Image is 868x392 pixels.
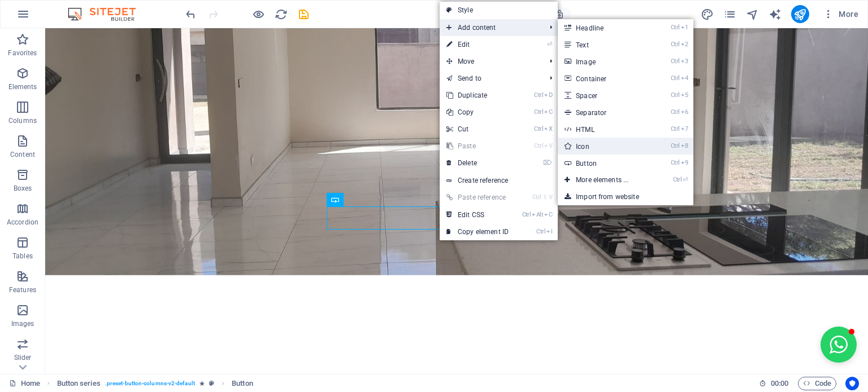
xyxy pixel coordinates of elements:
h6: Session time [759,377,789,390]
i: 8 [681,142,688,149]
i: 1 [681,24,688,31]
i: Ctrl [534,142,543,149]
span: 00 00 [771,377,788,390]
i: I [546,228,552,235]
a: Style [440,2,558,19]
p: Images [11,319,34,328]
button: Click here to leave preview mode and continue editing [251,7,265,21]
a: Ctrl4Container [558,70,651,87]
i: C [544,108,552,116]
nav: breadcrumb [57,377,253,390]
a:  0242251329 [361,331,463,352]
a: ⏎Edit [440,36,515,53]
i: Ctrl [534,125,543,133]
a: Ctrl5Spacer [558,87,651,104]
a: CtrlXCut [440,121,515,138]
i: Ctrl [671,91,680,99]
p: Accordion [7,218,38,227]
button: reload [274,7,288,21]
i: Alt [532,211,543,218]
i: 9 [681,159,688,166]
p: Features [9,285,36,294]
a: CtrlCCopy [440,104,515,121]
span: Move [440,53,541,70]
i:  [361,331,367,352]
p: Slider [14,353,32,362]
i: 7 [681,125,688,133]
i: 4 [681,74,688,82]
i: Navigator [746,8,759,21]
p: Boxes [14,184,32,193]
a: CtrlICopy element ID [440,223,515,240]
i: Publish [793,8,806,21]
span: Add content [440,19,541,36]
span: 0242251329 [370,331,462,352]
i: Pages (Ctrl+Alt+S) [723,8,736,21]
a: ⌦Delete [440,155,515,171]
i: Undo: Delete elements (Ctrl+Z) [184,8,197,21]
i: AI Writer [769,8,782,21]
i: 2 [681,41,688,48]
a: CtrlDDuplicate [440,87,515,104]
a: Send to [440,70,541,87]
i: Element contains an animation [199,380,205,386]
i: Ctrl [534,91,543,99]
i: Design (Ctrl+Alt+Y) [701,8,714,21]
span: More [823,8,858,20]
i: Ctrl [671,58,680,65]
i: ⏎ [547,41,552,48]
i: Ctrl [671,125,680,133]
button: Open chat window [775,298,811,334]
a: Click to cancel selection. Double-click to open Pages [9,377,40,390]
i: Ctrl [671,41,680,48]
a: Ctrl2Text [558,36,651,53]
p: Favorites [8,49,37,58]
a: Ctrl7HTML [558,121,651,138]
button: text_generator [769,7,782,21]
button: undo [184,7,197,21]
i: Ctrl [671,74,680,82]
a: Ctrl⇧VPaste reference [440,189,515,206]
button: Code [798,377,836,390]
i: Ctrl [671,159,680,166]
p: Columns [8,116,37,125]
a: CtrlAltCEdit CSS [440,206,515,223]
i: V [549,193,552,201]
p: Content [10,150,35,159]
i: C [544,211,552,218]
button: pages [723,7,737,21]
i: 6 [681,108,688,116]
a: Create reference [440,172,558,189]
i: Ctrl [536,228,545,235]
a: Ctrl3Image [558,53,651,70]
i: X [544,125,552,133]
i: Ctrl [671,108,680,116]
p: Tables [12,252,33,261]
a: Ctrl6Separator [558,104,651,121]
i: Ctrl [671,24,680,31]
button: Usercentrics [845,377,859,390]
i: 5 [681,91,688,99]
i: Ctrl [673,176,682,183]
i: Ctrl [532,193,541,201]
i: ⇧ [542,193,548,201]
span: . preset-button-columns-v2-default [105,377,195,390]
span: Code [803,377,831,390]
i: Ctrl [534,108,543,116]
i: V [544,142,552,149]
button: navigator [746,7,759,21]
a: Ctrl9Button [558,155,651,171]
i: ⌦ [543,159,552,166]
button: More [818,5,863,23]
a: Import from website [558,188,693,205]
button: publish [791,5,809,23]
i: Ctrl [671,142,680,149]
i: Save (Ctrl+S) [297,8,310,21]
img: Editor Logo [65,7,150,21]
button: design [701,7,714,21]
i: Reload page [275,8,288,21]
i: This element is a customizable preset [209,380,214,386]
span: Click to select. Double-click to edit [57,377,101,390]
button: save [297,7,310,21]
span: Click to select. Double-click to edit [232,377,253,390]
